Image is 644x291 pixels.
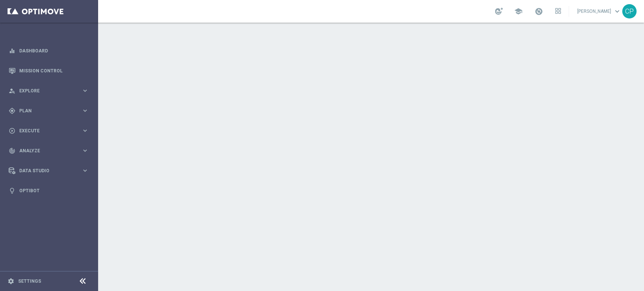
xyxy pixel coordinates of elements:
i: keyboard_arrow_right [81,147,89,154]
div: CP [622,4,636,18]
div: Dashboard [9,41,89,61]
span: school [514,7,523,15]
span: Plan [19,109,81,113]
i: settings [8,278,14,285]
i: person_search [9,87,15,94]
i: play_circle_outline [9,127,15,134]
div: Optibot [9,181,89,201]
i: keyboard_arrow_right [81,107,89,114]
i: lightbulb [9,187,15,194]
div: Explore [9,87,81,94]
button: Data Studio keyboard_arrow_right [8,168,89,174]
div: Plan [9,107,81,114]
a: Settings [18,279,41,283]
button: gps_fixed Plan keyboard_arrow_right [8,108,89,114]
i: keyboard_arrow_right [81,87,89,94]
button: track_changes Analyze keyboard_arrow_right [8,148,89,154]
i: keyboard_arrow_right [81,127,89,134]
span: keyboard_arrow_down [613,7,621,15]
div: Mission Control [9,61,89,81]
a: [PERSON_NAME]keyboard_arrow_down [576,6,622,17]
button: Mission Control [8,68,89,74]
div: Data Studio [9,167,81,174]
button: lightbulb Optibot [8,188,89,194]
a: Mission Control [19,61,89,81]
button: equalizer Dashboard [8,48,89,54]
i: gps_fixed [9,107,15,114]
span: Data Studio [19,168,81,173]
i: equalizer [9,47,15,54]
a: Dashboard [19,41,89,61]
span: Execute [19,129,81,133]
i: keyboard_arrow_right [81,167,89,174]
div: Execute [9,127,81,134]
span: Analyze [19,149,81,153]
button: person_search Explore keyboard_arrow_right [8,88,89,94]
button: play_circle_outline Execute keyboard_arrow_right [8,128,89,134]
span: Explore [19,89,81,93]
div: Analyze [9,147,81,154]
i: track_changes [9,147,15,154]
a: Optibot [19,181,89,201]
